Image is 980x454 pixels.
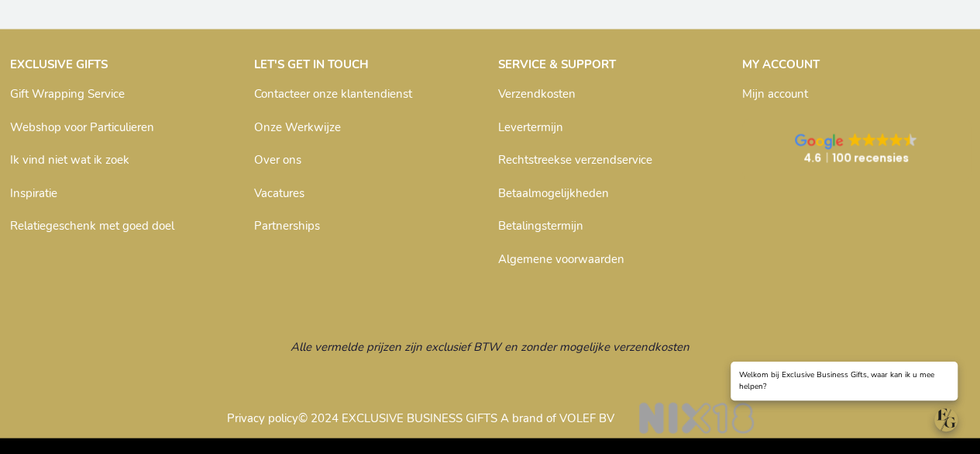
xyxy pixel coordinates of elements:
[862,133,875,146] img: Google
[803,150,909,165] strong: 4.6 100 recensies
[10,185,57,200] a: Inspiratie
[498,151,652,167] a: Rechtstreekse verzendservice
[889,133,903,146] img: Google
[10,217,174,233] a: Relatiegeschenk met goed doel
[254,119,341,134] a: Onze Werkwijze
[498,119,563,134] a: Levertermijn
[10,85,125,101] a: Gift Wrapping Service
[498,185,609,200] a: Betaalmogelijkheden
[291,338,689,354] span: Alle vermelde prijzen zijn exclusief BTW en zonder mogelijke verzendkosten
[498,217,583,233] a: Betalingstermijn
[742,56,820,71] strong: MY ACCOUNT
[254,217,320,233] a: Partnerships
[848,133,861,146] img: Google
[498,251,624,266] a: Algemene voorwaarden
[639,402,754,433] img: NIX18
[10,151,129,167] a: Ik vind niet wat ik zoek
[876,133,889,146] img: Google
[742,117,971,181] a: Google GoogleGoogleGoogleGoogleGoogle 4.6100 recensies
[795,133,843,149] img: Google
[254,185,304,200] a: Vacatures
[227,410,298,425] a: Privacy policy
[254,85,412,101] a: Contacteer onze klantendienst
[254,56,369,71] strong: LET'S GET IN TOUCH
[498,85,576,101] a: Verzendkosten
[10,119,154,134] a: Webshop voor Particulieren
[903,133,916,146] img: Google
[742,85,808,101] a: Mijn account
[498,56,616,71] strong: SERVICE & SUPPORT
[10,390,971,430] p: © 2024 EXCLUSIVE BUSINESS GIFTS A brand of VOLEF BV
[10,56,108,71] strong: EXCLUSIVE GIFTS
[254,151,301,167] a: Over ons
